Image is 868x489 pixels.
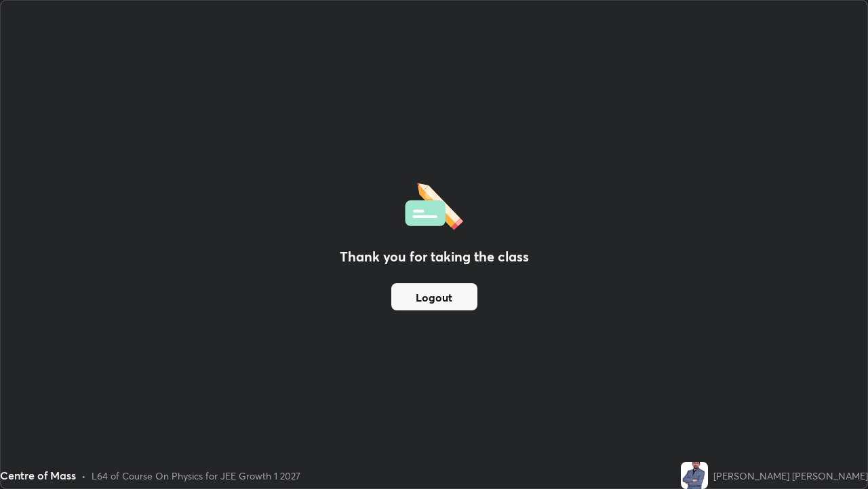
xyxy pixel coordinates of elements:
div: [PERSON_NAME] [PERSON_NAME] [713,469,868,483]
div: L64 of Course On Physics for JEE Growth 1 2027 [92,469,300,483]
h2: Thank you for taking the class [340,247,529,267]
button: Logout [391,283,477,310]
img: offlineFeedback.1438e8b3.svg [405,179,463,230]
img: eb3a979bad86496f9925e30dd98b2782.jpg [681,462,708,489]
div: • [81,469,86,483]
